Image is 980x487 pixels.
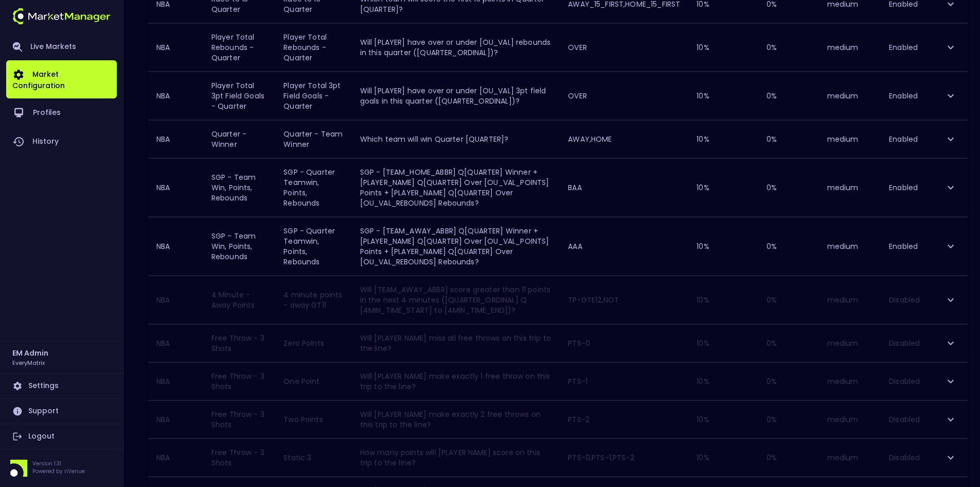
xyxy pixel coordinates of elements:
span: Disabled [889,376,920,387]
td: 0 % [758,276,819,324]
td: SGP - Quarter Teamwin, Points, Rebounds [275,217,351,275]
td: SGP - Team Win, Points, Rebounds [203,217,275,275]
td: medium [819,120,881,158]
button: expand row [942,179,959,196]
td: Free Throw - 3 Shots [203,439,275,477]
span: Disabled [889,452,920,463]
td: 0 % [758,217,819,275]
p: Powered by nVenue [32,467,85,475]
td: Will [PLAYER] have over or under [OU_VAL] rebounds in this quarter ([QUARTER_ORDINAL])? [352,23,560,71]
h3: EveryMatrix [12,359,45,366]
h2: EM Admin [12,347,48,359]
td: Player Total Rebounds - Quarter [203,23,275,71]
td: Two Points [275,401,351,439]
td: medium [819,324,881,362]
td: 10 % [688,158,758,216]
td: Will [PLAYER NAME] make exactly 1 free throw on this trip to the line? [352,362,560,400]
td: 0 % [758,362,819,400]
a: Logout [6,424,117,449]
td: medium [819,217,881,275]
td: 4 Minute - Away Points [203,276,275,324]
td: How many points will [PLAYER NAME] score on this trip to the line? [352,439,560,477]
td: 0 % [758,401,819,439]
td: PTS-1 [560,362,688,400]
button: expand row [942,334,959,352]
th: NBA [148,120,203,158]
th: NBA [148,276,203,324]
td: Player Total 3pt Field Goals - Quarter [275,72,351,120]
td: 10 % [688,72,758,120]
a: History [6,127,117,156]
th: NBA [148,23,203,71]
td: 0 % [758,72,819,120]
button: expand row [942,130,959,148]
span: Disabled [889,338,920,348]
td: 10 % [688,362,758,400]
a: Live Markets [6,33,117,60]
button: expand row [942,238,959,255]
button: expand row [942,87,959,105]
a: Support [6,399,117,424]
span: Enabled [889,241,918,251]
td: PTS-2 [560,401,688,439]
td: medium [819,158,881,216]
td: TP-GTE12,NOT [560,276,688,324]
td: 0 % [758,120,819,158]
a: Profiles [6,98,117,127]
td: medium [819,276,881,324]
button: expand row [942,411,959,428]
th: NBA [148,217,203,275]
td: One Point [275,362,351,400]
td: BAA [560,158,688,216]
td: 0 % [758,158,819,216]
td: medium [819,23,881,71]
td: Player Total 3pt Field Goals - Quarter [203,72,275,120]
div: Version 1.31Powered by nVenue [6,460,117,477]
th: NBA [148,72,203,120]
td: OVER [560,72,688,120]
img: logo [12,8,111,24]
td: 0 % [758,324,819,362]
th: NBA [148,158,203,216]
td: OVER [560,23,688,71]
td: Free Throw - 3 Shots [203,362,275,400]
button: expand row [942,449,959,466]
span: Enabled [889,42,918,53]
td: 4 minute points - away GT11 [275,276,351,324]
td: Free Throw - 3 Shots [203,324,275,362]
td: Quarter - Winner [203,120,275,158]
button: expand row [942,39,959,56]
td: Will [TEAM_AWAY_ABBR] score greater than 11 points in the next 4 minutes ([QUARTER_ORDINAL] Q [4M... [352,276,560,324]
a: Settings [6,374,117,398]
td: Quarter - Team Winner [275,120,351,158]
td: PTS-0,PTS-1,PTS-2 [560,439,688,477]
th: NBA [148,362,203,400]
td: PTS-0 [560,324,688,362]
td: SGP - [TEAM_AWAY_ABBR] Q[QUARTER] Winner + [PLAYER_NAME] Q[QUARTER] Over [OU_VAL_POINTS] Points +... [352,217,560,275]
span: Disabled [889,295,920,305]
a: Market Configuration [6,60,117,98]
td: 10 % [688,120,758,158]
td: medium [819,439,881,477]
td: AAA [560,217,688,275]
td: 10 % [688,217,758,275]
td: Will [PLAYER NAME] make exactly 2 free throws on this trip to the line? [352,401,560,439]
td: SGP - Team Win, Points, Rebounds [203,158,275,216]
td: Free Throw - 3 Shots [203,401,275,439]
td: 10 % [688,324,758,362]
td: medium [819,362,881,400]
p: Version 1.31 [32,460,85,467]
td: Will [PLAYER] have over or under [OU_VAL] 3pt field goals in this quarter ([QUARTER_ORDINAL])? [352,72,560,120]
th: NBA [148,401,203,439]
td: SGP - [TEAM_HOME_ABBR] Q[QUARTER] Winner + [PLAYER_NAME] Q[QUARTER] Over [OU_VAL_POINTS] Points +... [352,158,560,216]
td: 0 % [758,439,819,477]
td: 10 % [688,401,758,439]
td: medium [819,72,881,120]
td: Will [PLAYER NAME] miss all free throws on this trip to the line? [352,324,560,362]
td: 10 % [688,23,758,71]
span: Disabled [889,414,920,425]
td: Zero Points [275,324,351,362]
th: NBA [148,324,203,362]
td: SGP - Quarter Teamwin, Points, Rebounds [275,158,351,216]
span: Enabled [889,182,918,193]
